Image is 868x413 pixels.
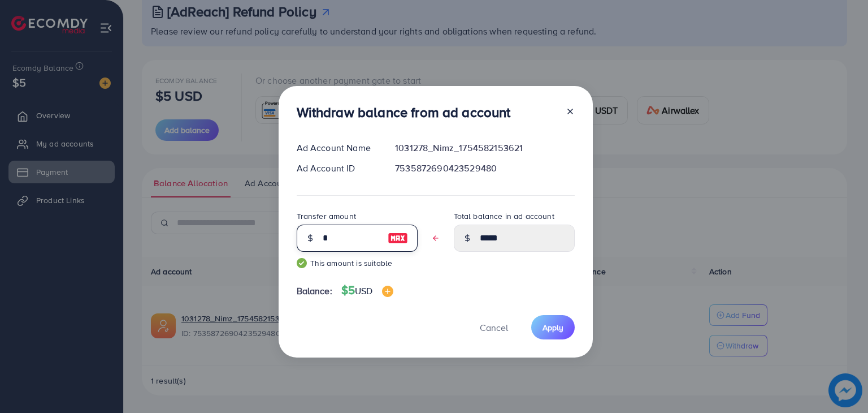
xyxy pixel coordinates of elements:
h3: Withdraw balance from ad account [297,104,511,121]
button: Cancel [466,315,522,339]
span: Apply [542,322,563,333]
span: USD [355,285,372,297]
div: Ad Account ID [288,162,387,175]
h4: $5 [341,283,393,298]
small: This amount is suitable [297,257,418,269]
img: image [382,286,393,297]
div: 7535872690423529480 [386,162,583,175]
label: Transfer amount [297,210,356,222]
img: guide [297,258,307,268]
button: Apply [531,315,575,339]
span: Balance: [297,285,332,298]
span: Cancel [480,321,508,334]
label: Total balance in ad account [454,210,554,222]
div: Ad Account Name [288,141,387,154]
img: image [388,231,408,245]
div: 1031278_Nimz_1754582153621 [386,141,583,154]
